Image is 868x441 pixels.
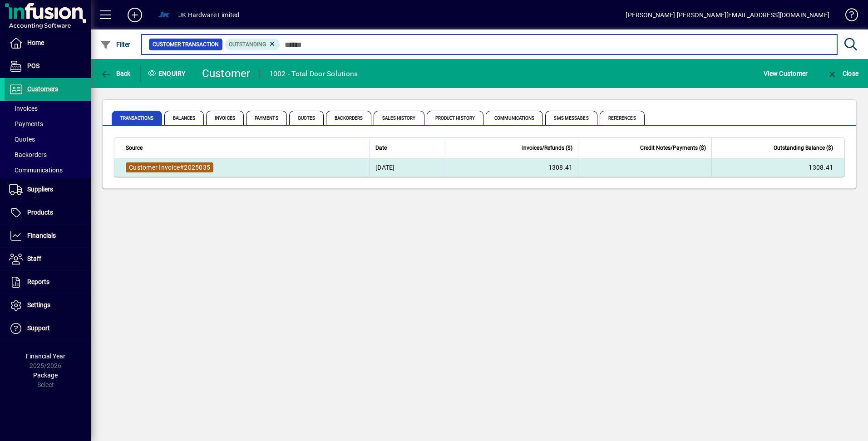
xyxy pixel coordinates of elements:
span: Date [375,143,387,153]
span: Package [33,372,58,379]
span: Suppliers [27,186,53,193]
div: JK Hardware Limited [178,8,239,22]
td: [DATE] [370,158,445,176]
a: Financials [5,225,91,247]
span: POS [27,62,39,69]
app-page-header-button: Back [91,65,141,82]
span: Transactions [112,111,162,125]
span: Customer Invoice [129,164,180,171]
a: Products [5,201,91,224]
mat-chip: Outstanding Status: Outstanding [225,39,280,50]
span: Source [126,143,143,153]
a: Knowledge Base [838,2,857,31]
a: Staff [5,248,91,270]
span: Quotes [9,136,35,143]
a: Suppliers [5,178,91,201]
span: Backorders [9,151,47,158]
span: Customers [27,85,58,93]
span: Financials [27,232,56,239]
a: Settings [5,294,91,317]
a: Home [5,32,91,54]
span: Close [827,70,858,77]
span: Financial Year [26,353,65,360]
span: Filter [100,41,131,48]
div: [PERSON_NAME] [PERSON_NAME][EMAIL_ADDRESS][DOMAIN_NAME] [626,8,829,22]
span: Outstanding [229,41,266,48]
span: Reports [27,278,49,285]
a: Quotes [5,132,91,147]
span: View Customer [764,66,808,81]
span: Home [27,39,44,46]
div: 1002 - Total Door Solutions [269,67,358,81]
span: Communications [9,167,63,174]
span: Back [100,70,131,77]
div: Enquiry [141,66,195,81]
a: POS [5,55,91,78]
span: References [600,111,645,125]
span: Communications [486,111,543,125]
span: Invoices/Refunds ($) [522,143,572,153]
span: Invoices [206,111,244,125]
span: Outstanding Balance ($) [774,143,833,153]
span: Backorders [326,111,371,125]
button: Close [824,65,861,82]
a: Payments [5,116,91,132]
td: 1308.41 [445,158,578,176]
span: Product History [427,111,484,125]
a: Reports [5,271,91,294]
a: Communications [5,162,91,178]
a: Customer Invoice#2025035 [126,162,213,172]
span: Payments [246,111,287,125]
td: 1308.41 [711,158,844,176]
span: Credit Notes/Payments ($) [640,143,706,153]
button: Add [120,7,149,23]
span: Customer Transaction [153,40,219,49]
span: SMS Messages [545,111,597,125]
span: Staff [27,255,41,262]
span: Products [27,209,53,216]
button: Filter [98,36,133,53]
app-page-header-button: Close enquiry [817,65,868,82]
a: Support [5,317,91,340]
span: # [180,164,184,171]
button: Back [98,65,133,82]
span: Payments [9,120,43,127]
div: Customer [202,66,251,81]
span: Settings [27,301,50,309]
div: Date [375,143,439,153]
a: Backorders [5,147,91,162]
button: View Customer [761,65,810,82]
a: Invoices [5,101,91,116]
span: Sales History [374,111,424,125]
span: 2025035 [184,164,210,171]
button: Profile [149,7,178,23]
span: Invoices [9,105,38,112]
span: Quotes [289,111,324,125]
span: Balances [164,111,204,125]
span: Support [27,324,50,332]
